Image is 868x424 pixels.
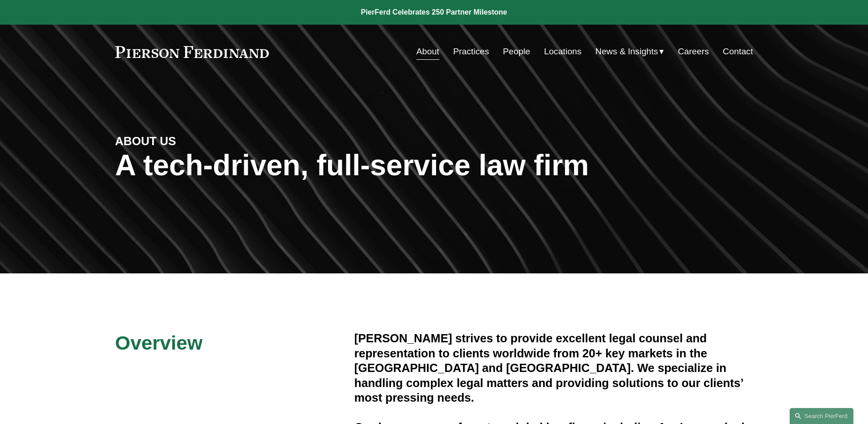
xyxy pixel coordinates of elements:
a: Practices [453,43,489,60]
span: News & Insights [596,44,658,60]
a: About [416,43,439,60]
a: Locations [544,43,581,60]
a: folder dropdown [596,43,664,60]
strong: ABOUT US [115,135,176,147]
h1: A tech-driven, full-service law firm [115,149,753,182]
a: Contact [723,43,753,60]
h4: [PERSON_NAME] strives to provide excellent legal counsel and representation to clients worldwide ... [354,331,753,405]
a: Careers [678,43,709,60]
a: Search this site [790,408,853,424]
a: People [503,43,530,60]
span: Overview [115,332,203,354]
